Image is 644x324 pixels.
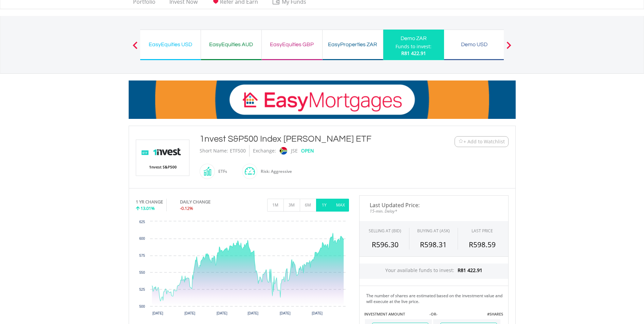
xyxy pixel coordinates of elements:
span: -0.12% [180,205,193,211]
div: JSE [291,145,298,157]
span: 15-min. Delay* [365,208,503,214]
span: R81 422.91 [401,50,426,56]
div: Chart. Highcharts interactive chart. [136,218,349,320]
span: BUYING AT (ASK) [417,228,450,234]
label: #SHARES [487,311,503,317]
span: R598.31 [420,240,447,249]
div: OPEN [301,145,314,157]
span: + Add to Watchlist [463,138,505,145]
svg: Interactive chart [136,218,349,320]
div: 1nvest S&P500 Index [PERSON_NAME] ETF [200,133,413,145]
text: 625 [139,220,145,224]
span: R596.30 [372,240,399,249]
span: Last Updated Price: [365,202,503,208]
div: EasyEquities AUD [205,40,257,49]
div: SELLING AT (BID) [369,228,401,234]
button: 3M [283,199,300,212]
img: EasyMortage Promotion Banner [129,80,516,119]
text: [DATE] [280,311,291,315]
text: 575 [139,254,145,257]
text: [DATE] [217,311,227,315]
text: 550 [139,271,145,274]
span: R81 422.91 [458,267,482,273]
button: 6M [300,199,316,212]
img: jse.png [279,147,287,155]
div: Demo USD [448,40,500,49]
text: 525 [139,288,145,291]
div: Short Name: [200,145,228,157]
div: Exchange: [253,145,276,157]
div: Risk: Aggressive [257,163,292,180]
text: [DATE] [247,311,258,315]
div: DAILY CHANGE [180,199,233,205]
text: [DATE] [312,311,323,315]
div: ETFs [215,163,227,180]
button: Next [502,45,516,52]
button: Watchlist + Add to Watchlist [455,136,509,147]
div: ETF500 [230,145,246,157]
text: [DATE] [152,311,163,315]
div: Demo ZAR [387,34,440,43]
div: 1 YR CHANGE [136,199,163,205]
button: 1Y [316,199,333,212]
text: [DATE] [184,311,195,315]
button: 1M [267,199,284,212]
label: INVESTMENT AMOUNT [364,311,405,317]
text: 600 [139,237,145,240]
div: EasyEquities USD [144,40,197,49]
button: Previous [128,45,142,52]
div: EasyEquities GBP [266,40,318,49]
span: 13.01% [141,205,155,211]
img: EQU.ZA.ETF500.png [137,140,188,176]
img: Watchlist [458,139,463,144]
text: 500 [139,305,145,308]
div: LAST PRICE [472,228,493,234]
div: Funds to invest: [395,43,431,50]
div: Your available funds to invest: [360,264,508,279]
div: EasyProperties ZAR [327,40,379,49]
div: The number of shares are estimated based on the investment value and will execute at the live price. [366,293,505,304]
button: MAX [332,199,349,212]
span: R598.59 [469,240,496,249]
label: -OR- [429,311,438,317]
